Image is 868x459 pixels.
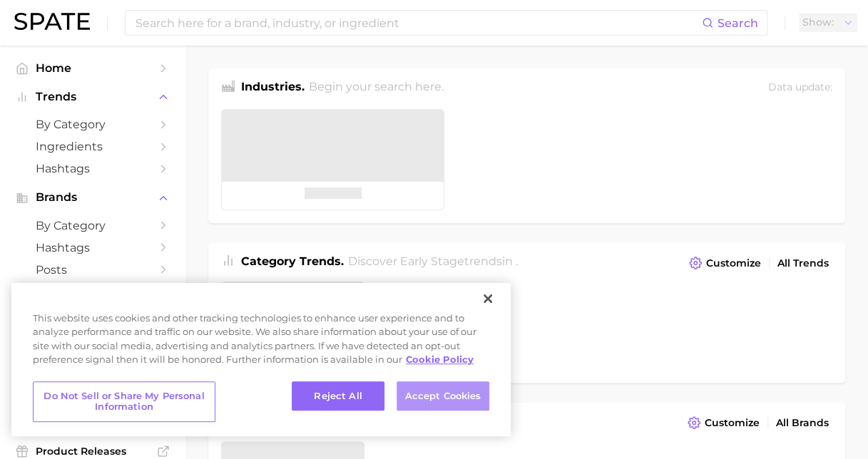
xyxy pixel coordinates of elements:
button: Do Not Sell or Share My Personal Information [33,381,215,422]
a: Home [11,57,174,79]
span: Ingredients [36,140,150,153]
a: by Category [11,215,174,237]
span: Home [36,61,150,75]
a: All Brands [772,413,832,433]
button: Customize [684,413,763,433]
span: All Brands [776,417,829,429]
h1: Industries. [241,78,305,98]
a: Posts [11,259,174,281]
a: by Category [11,113,174,135]
span: Discover Early Stage trends in . [348,254,518,268]
span: Hashtags [36,241,150,254]
span: Customize [705,417,760,429]
a: Hashtags [11,237,174,259]
span: All Trends [777,257,829,269]
img: SPATE [14,13,90,30]
span: by Category [36,219,150,232]
button: Customize [685,253,765,273]
div: This website uses cookies and other tracking technologies to enhance user experience and to analy... [11,311,511,374]
h2: Begin your search here. [309,78,444,98]
a: Hashtags [11,158,174,180]
button: Close [472,283,504,314]
span: Trends [36,91,150,103]
span: Brands [36,191,150,204]
button: Trends [11,86,174,108]
input: Search here for a brand, industry, or ingredient [134,11,702,35]
span: Category Trends . [241,254,344,268]
div: Privacy [11,283,511,436]
button: Accept Cookies [397,381,489,411]
button: Reject All [292,381,384,411]
span: by Category [36,118,150,131]
span: Show [802,19,834,26]
a: All Trends [774,254,832,273]
button: Brands [11,187,174,208]
span: Posts [36,263,150,277]
a: More information about your privacy, opens in a new tab [406,354,474,365]
div: Cookie banner [11,283,511,436]
button: Show [799,14,857,32]
span: Customize [706,257,761,269]
span: Product Releases [36,445,150,458]
span: Hashtags [36,162,150,175]
span: Search [718,16,758,30]
div: Data update: [768,78,832,98]
a: Ingredients [11,135,174,158]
